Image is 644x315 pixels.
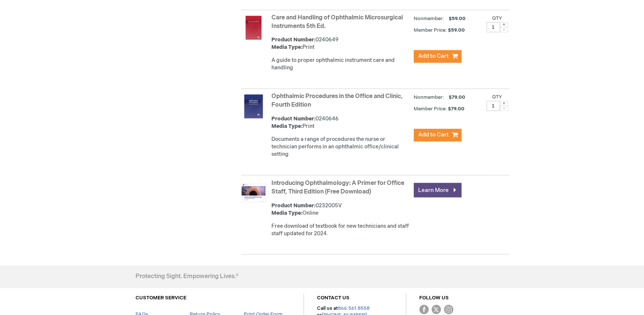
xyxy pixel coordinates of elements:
[338,305,370,311] a: 866.561.8558
[242,16,265,40] img: Care and Handling of Ophthalmic Microsurgical Instruments 5th Ed.
[271,57,410,72] div: A guide to proper ophthalmic instrument care and handling
[271,123,302,129] strong: Media Type:
[242,94,265,118] img: Ophthalmic Procedures in the Office and Clinic, Fourth Edition
[486,22,500,32] input: Qty
[414,183,461,197] a: Learn More
[448,16,467,22] span: $59.00
[419,305,429,314] img: Facebook
[418,131,449,138] span: Add to Cart
[414,106,447,112] strong: Member Price:
[271,222,410,237] div: Free download of textbook for new technicians and staff staff updated for 2024.
[444,305,453,314] img: instagram
[271,136,410,158] div: Documents a range of procedures the nurse or technician performs in an ophthalmic office/clinical...
[492,94,502,100] label: Qty
[271,115,410,130] div: 0240646 Print
[448,106,466,112] span: $79.00
[271,37,315,43] strong: Product Number:
[414,129,461,141] button: Add to Cart
[418,53,449,60] span: Add to Cart
[448,94,466,100] span: $79.00
[271,202,410,217] div: 0232005V Online
[271,179,404,195] a: Introducing Ophthalmology: A Primer for Office Staff, Third Edition (Free Download)
[419,294,449,300] a: FOLLOW US
[271,202,315,208] strong: Product Number:
[414,14,444,23] strong: Nonmember:
[271,116,315,122] strong: Product Number:
[486,101,500,111] input: Qty
[317,294,349,300] a: CONTACT US
[271,93,403,108] a: Ophthalmic Procedures in the Office and Clinic, Fourth Edition
[271,14,403,30] a: Care and Handling of Ophthalmic Microsurgical Instruments 5th Ed.
[271,36,410,51] div: 0240649 Print
[242,181,265,205] img: Introducing Ophthalmology: A Primer for Office Staff, Third Edition (Free Download)
[136,294,186,300] a: CUSTOMER SERVICE
[271,44,302,50] strong: Media Type:
[432,305,441,314] img: Twitter
[414,50,461,63] button: Add to Cart
[448,27,466,33] span: $59.00
[492,15,502,21] label: Qty
[414,93,444,102] strong: Nonmember:
[271,210,302,216] strong: Media Type:
[414,27,447,33] strong: Member Price:
[136,273,239,280] h4: Protecting Sight. Empowering Lives.®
